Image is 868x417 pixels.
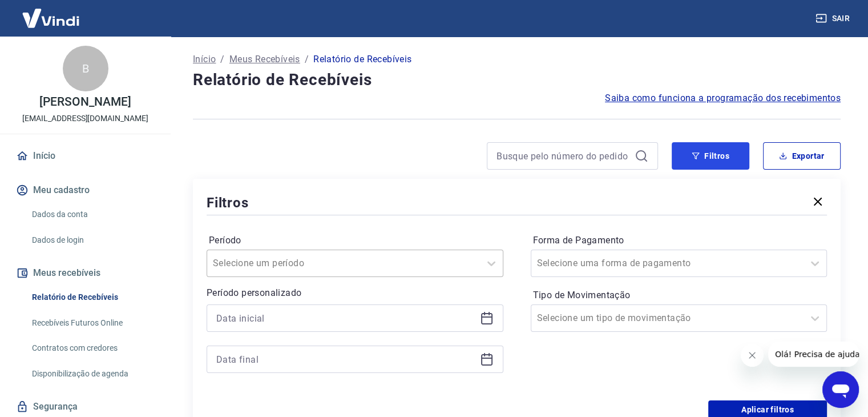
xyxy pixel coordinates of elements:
label: Tipo de Movimentação [533,288,825,302]
button: Exportar [763,142,841,170]
a: Saiba como funciona a programação dos recebimentos [605,91,841,105]
label: Período [209,234,501,247]
a: Recebíveis Futuros Online [27,311,157,335]
iframe: Mensagem da empresa [768,342,859,367]
iframe: Fechar mensagem [741,344,764,367]
p: Relatório de Recebíveis [313,53,411,66]
h4: Relatório de Recebíveis [193,69,841,91]
h5: Filtros [207,194,249,212]
button: Meus recebíveis [14,260,157,286]
button: Sair [813,8,854,29]
div: B [63,46,108,91]
a: Dados da conta [27,203,157,226]
input: Data final [216,351,475,368]
iframe: Botão para abrir a janela de mensagens [822,371,859,408]
a: Dados de login [27,228,157,252]
button: Filtros [672,142,749,170]
p: / [305,53,309,66]
a: Início [14,143,157,169]
p: Período personalizado [207,286,503,300]
p: / [220,53,224,66]
input: Data inicial [216,310,475,327]
a: Disponibilização de agenda [27,362,157,386]
img: Vindi [14,1,88,35]
input: Busque pelo número do pedido [496,147,630,165]
button: Meu cadastro [14,178,157,203]
p: [EMAIL_ADDRESS][DOMAIN_NAME] [22,113,148,125]
a: Início [193,53,216,66]
a: Contratos com credores [27,336,157,360]
a: Meus Recebíveis [229,53,300,66]
label: Forma de Pagamento [533,234,825,247]
p: [PERSON_NAME] [39,96,131,108]
span: Olá! Precisa de ajuda? [7,8,96,17]
a: Relatório de Recebíveis [27,286,157,309]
